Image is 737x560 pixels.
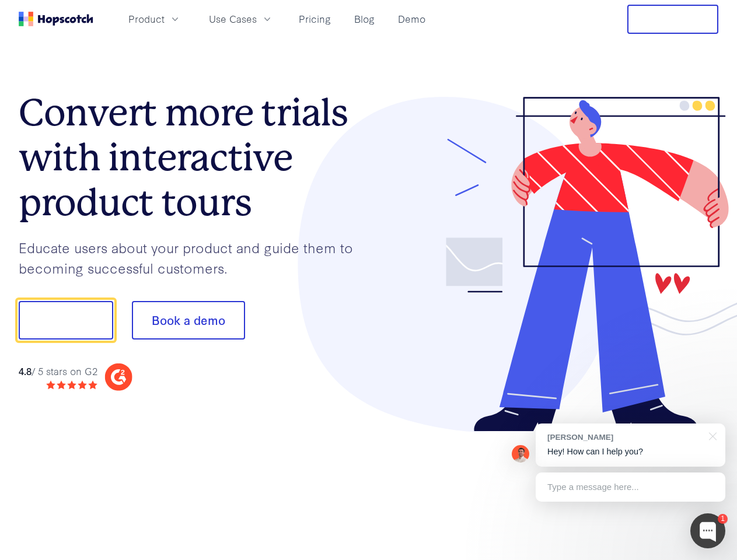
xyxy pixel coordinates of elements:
img: Mark Spera [512,445,529,463]
a: Blog [350,9,379,29]
span: Use Cases [209,12,257,26]
strong: 4.8 [19,364,32,377]
a: Pricing [294,9,336,29]
div: / 5 stars on G2 [19,364,97,379]
a: Home [19,12,93,26]
button: Book a demo [132,301,245,339]
div: 1 [718,514,728,524]
p: Hey! How can I help you? [547,446,714,458]
a: Demo [393,9,430,29]
h1: Convert more trials with interactive product tours [19,90,369,225]
span: Product [128,12,165,26]
button: Free Trial [627,5,718,34]
button: Use Cases [202,9,280,29]
div: [PERSON_NAME] [547,432,702,443]
p: Educate users about your product and guide them to becoming successful customers. [19,237,369,278]
button: Show me! [19,301,113,339]
button: Product [121,9,188,29]
div: Type a message here... [536,473,725,502]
